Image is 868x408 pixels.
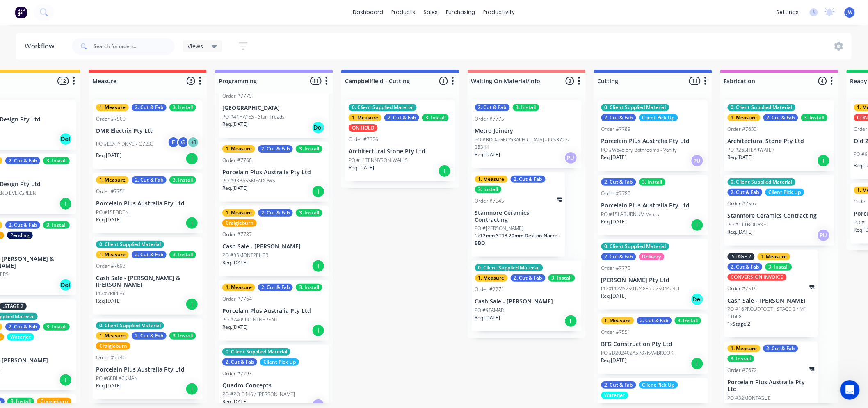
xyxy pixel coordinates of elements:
[475,186,502,193] div: 3. Install
[763,114,798,121] div: 2. Cut & Fab
[728,274,787,281] div: CONVERSION INVOICE
[728,221,767,228] p: PO #111BOURKE
[222,308,326,315] p: Porcelain Plus Australia Pty Ltd
[96,251,129,258] div: 1. Measure
[475,104,510,111] div: 2. Cut & Fab
[96,262,126,270] div: Order #7693
[601,146,677,154] p: PO #Wavelery Bathrooms - Vanity
[601,357,627,364] p: Req. [DATE]
[59,197,72,210] div: I
[260,358,299,366] div: Client Pick Up
[475,151,500,158] p: Req. [DATE]
[691,219,704,232] div: I
[222,157,252,164] div: Order #7760
[480,6,519,18] div: productivity
[601,125,631,133] div: Order #7789
[728,253,755,260] div: .STAGE 2
[598,175,708,235] div: 2. Cut & Fab3. InstallOrder #7780Porcelain Plus Australia Pty LtdPO #15LABURNUM-VanityReq.[DATE]I
[219,67,329,138] div: Order #7779[GEOGRAPHIC_DATA]PO #41HAYES - Stair TreadsReq.[DATE]Del
[222,177,275,185] p: PO #93BASSMEADOWS
[132,104,167,111] div: 2. Cut & Fab
[601,202,705,209] p: Porcelain Plus Australia Pty Ltd
[472,172,565,257] div: 1. Measure2. Cut & Fab3. InstallOrder #7545Stanmore Ceramics ContractingPO #[PERSON_NAME]1x12mm S...
[349,164,374,171] p: Req. [DATE]
[475,232,480,239] span: 1 x
[475,210,562,223] p: Stanmore Ceramics Contracting
[475,314,500,321] p: Req. [DATE]
[691,154,704,167] div: PU
[185,217,199,230] div: I
[349,148,452,155] p: Architectural Stone Pty Ltd
[222,284,255,291] div: 1. Measure
[601,349,674,357] p: PO #B202402AS /87KAMBROOK
[601,264,631,272] div: Order #7770
[728,379,815,393] p: Porcelain Plus Australia Pty Ltd
[59,278,72,292] div: Del
[349,6,388,18] a: dashboard
[96,332,129,340] div: 1. Measure
[728,114,761,121] div: 1. Measure
[93,319,203,399] div: 0. Client Supplied Material1. Measure2. Cut & Fab3. InstallCraigieburnOrder #7746Porcelain Plus A...
[345,100,455,181] div: 0. Client Supplied Material1. Measure2. Cut & Fab3. InstallON HOLDOrder #7626Architectural Stone ...
[94,38,175,55] input: Search for orders...
[312,260,325,273] div: I
[312,121,325,134] div: Del
[728,297,815,304] p: Cash Sale - [PERSON_NAME]
[601,218,627,226] p: Req. [DATE]
[167,136,180,148] div: F
[475,232,561,246] span: 12mm ST13 20mm Dekton Nacre - BBQ
[222,316,278,324] p: PO #2409POINTNEPEAN
[601,211,660,218] p: PO #15LABURNUM-Vanity
[258,209,293,217] div: 2. Cut & Fab
[258,284,293,291] div: 2. Cut & Fab
[639,381,678,389] div: Client Pick Up
[96,115,126,123] div: Order #7500
[475,128,578,134] p: Metro Joinery
[728,200,757,207] div: Order #7567
[675,317,701,324] div: 3. Install
[472,100,582,168] div: 2. Cut & Fab3. InstallOrder #7775Metro JoineryPO #BDO-[GEOGRAPHIC_DATA] - PO-3723-28344Req.[DATE]PU
[222,348,290,356] div: 0. Client Supplied Material
[420,6,442,18] div: sales
[728,125,757,133] div: Order #7633
[43,323,70,331] div: 3. Install
[728,320,733,327] span: 1 x
[475,225,524,232] p: PO #[PERSON_NAME]
[296,145,322,153] div: 3. Install
[222,231,252,238] div: Order #7787
[691,357,704,370] div: I
[96,342,130,350] div: Craigieburn
[728,146,775,154] p: PO #26SHEARWATER
[728,305,815,320] p: PO #16PROUDFOOT - STAGE 2 / M1 11668
[564,151,578,164] div: PU
[96,128,199,134] p: DMR Electrix Pty Ltd
[219,206,329,276] div: 1. Measure2. Cut & Fab3. InstallCraigieburnOrder #7787Cash Sale - [PERSON_NAME]PO #35MONTPELIERRe...
[43,157,70,164] div: 3. Install
[187,136,199,148] div: + 1
[728,367,757,374] div: Order #7672
[222,169,326,176] p: Porcelain Plus Australia Pty Ltd
[96,275,199,289] p: Cash Sale - [PERSON_NAME] & [PERSON_NAME]
[5,323,40,331] div: 2. Cut & Fab
[169,176,196,184] div: 3. Install
[219,280,329,341] div: 1. Measure2. Cut & Fab3. InstallOrder #7764Porcelain Plus Australia Pty LtdPO #2409POINTNEPEANReq...
[601,328,631,336] div: Order #7551
[475,264,543,271] div: 0. Client Supplied Material
[222,382,326,389] p: Quadro Concepts
[728,138,831,145] p: Architectural Stone Pty Ltd
[728,154,753,161] p: Req. [DATE]
[222,391,295,398] p: PO #PO-0446 / [PERSON_NAME]
[96,152,121,159] p: Req. [DATE]
[222,92,252,100] div: Order #7779
[312,185,325,198] div: I
[96,382,121,390] p: Req. [DATE]
[601,243,669,250] div: 0. Client Supplied Material
[59,374,72,387] div: I
[598,239,708,310] div: 0. Client Supplied Material2. Cut & FabDeliveryOrder #7770[PERSON_NAME] Pty LtdPO #POMS25012488 /...
[96,209,129,216] p: PO #15EBDEN
[188,42,203,50] span: Views
[296,284,322,291] div: 3. Install
[475,136,578,151] p: PO #BDO-[GEOGRAPHIC_DATA] - PO-3723-28344
[601,277,705,284] p: [PERSON_NAME] Pty Ltd
[169,251,196,258] div: 3. Install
